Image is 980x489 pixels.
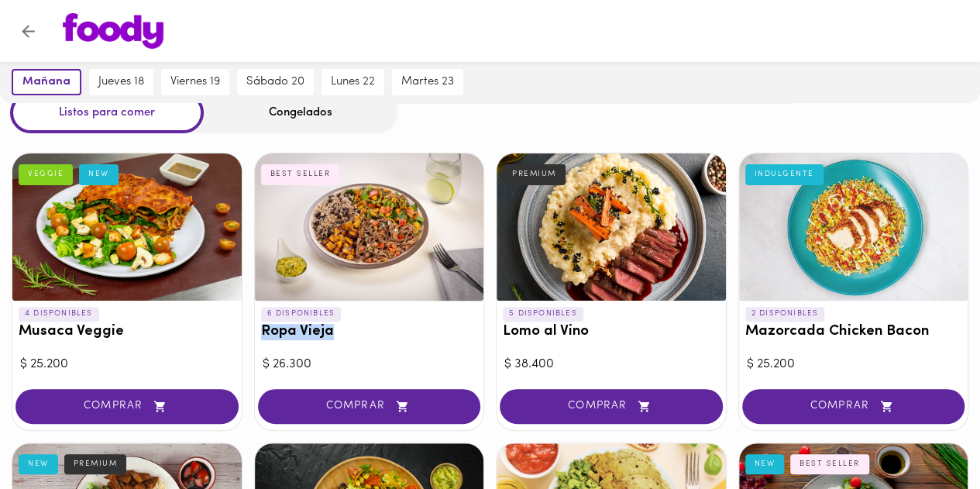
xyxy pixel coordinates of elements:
button: Volver [9,12,47,50]
div: Musaca Veggie [12,153,242,301]
div: PREMIUM [503,164,566,184]
button: sábado 20 [237,69,314,95]
span: COMPRAR [762,400,946,413]
p: 5 DISPONIBLES [503,307,583,321]
button: martes 23 [392,69,463,95]
span: jueves 18 [98,75,144,89]
div: Listos para comer [10,92,204,133]
span: sábado 20 [246,75,304,89]
button: COMPRAR [258,389,481,424]
span: COMPRAR [35,400,219,413]
div: PREMIUM [64,454,127,474]
h3: Ropa Vieja [261,324,478,340]
div: Lomo al Vino [497,153,726,301]
h3: Lomo al Vino [503,324,720,340]
div: $ 26.300 [263,356,476,374]
button: viernes 19 [161,69,229,95]
div: VEGGIE [19,164,73,184]
button: COMPRAR [742,389,965,424]
div: NEW [745,454,785,474]
p: 2 DISPONIBLES [745,307,825,321]
button: mañana [12,69,81,95]
span: martes 23 [401,75,454,89]
button: COMPRAR [500,389,723,424]
img: logo.png [63,13,163,49]
button: lunes 22 [322,69,384,95]
span: lunes 22 [331,75,375,89]
div: Mazorcada Chicken Bacon [739,153,968,301]
div: $ 25.200 [20,356,234,374]
h3: Musaca Veggie [19,324,236,340]
div: Ropa Vieja [255,153,484,301]
div: $ 38.400 [504,356,718,374]
p: 6 DISPONIBLES [261,307,342,321]
div: NEW [19,454,58,474]
div: NEW [79,164,119,184]
div: BEST SELLER [261,164,340,184]
div: INDULGENTE [745,164,824,184]
h3: Mazorcada Chicken Bacon [745,324,962,340]
div: Congelados [204,92,397,133]
span: viernes 19 [170,75,220,89]
span: COMPRAR [277,400,462,413]
div: BEST SELLER [790,454,869,474]
span: mañana [22,75,70,89]
iframe: Messagebird Livechat Widget [890,399,965,474]
div: $ 25.200 [747,356,961,374]
span: COMPRAR [519,400,703,413]
p: 4 DISPONIBLES [19,307,99,321]
button: jueves 18 [89,69,153,95]
button: COMPRAR [15,389,239,424]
